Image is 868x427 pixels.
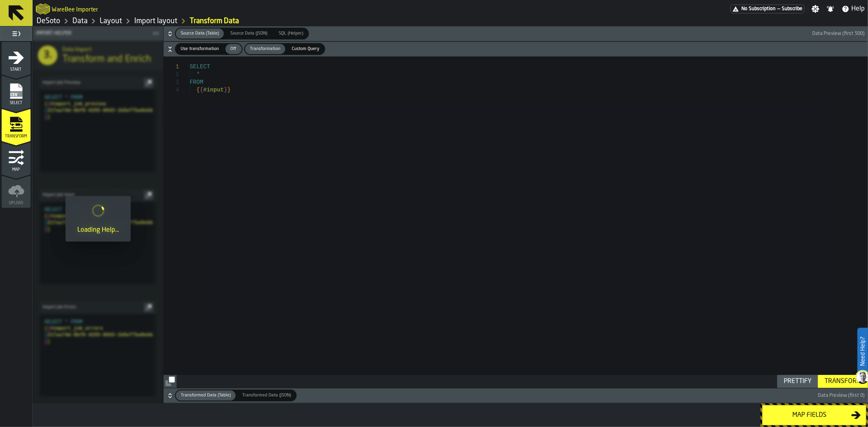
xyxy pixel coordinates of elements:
[2,68,31,72] span: Start
[100,17,122,26] a: link-to-/wh/i/53489ce4-9a4e-4130-9411-87a947849922/designer
[175,28,225,39] label: button-switch-multi-Source Data (Table)
[225,28,272,39] div: thumb
[838,4,868,14] label: button-toggle-Help
[164,78,179,86] div: 3
[2,134,31,139] span: Transform
[225,28,273,39] label: button-switch-multi-Source Data (JSON)
[823,5,838,13] label: button-toggle-Notifications
[777,375,818,388] button: button-Prettify
[227,87,230,93] span: }
[52,5,98,13] h2: Sub Title
[858,329,867,374] label: Need Help?
[197,87,200,93] span: {
[224,87,227,93] span: }
[177,392,234,399] span: Transformed Data (Table)
[851,4,865,14] span: Help
[273,28,309,39] label: button-switch-multi-SQL (Helper)
[37,17,60,26] a: link-to-/wh/i/53489ce4-9a4e-4130-9411-87a947849922
[762,405,866,425] button: button-Map fields
[72,17,87,26] a: link-to-/wh/i/53489ce4-9a4e-4130-9411-87a947849922/data
[245,44,285,54] div: thumb
[782,6,802,12] span: Subscribe
[164,71,179,78] div: 2
[225,43,243,55] label: button-switch-multi-Off
[730,4,805,13] a: link-to-/wh/i/53489ce4-9a4e-4130-9411-87a947849922/pricing/
[821,377,865,386] div: Transform
[818,393,865,399] span: Data Preview (first 0)
[164,26,868,41] button: button-
[2,28,31,39] label: button-toggle-Toggle Full Menu
[2,101,31,105] span: Select
[2,175,31,208] li: menu Upload
[812,31,865,37] span: Data Preview (first 500)
[134,17,177,26] a: link-to-/wh/i/53489ce4-9a4e-4130-9411-87a947849922/import/layout/
[176,44,224,54] div: thumb
[237,390,296,401] div: thumb
[275,30,306,37] span: SQL (Helper)
[287,44,324,54] div: thumb
[286,43,325,55] label: button-switch-multi-Custom Query
[72,225,124,235] div: Loading Help...
[289,46,323,52] span: Custom Query
[190,17,239,26] a: link-to-/wh/i/53489ce4-9a4e-4130-9411-87a947849922/import/layout
[176,28,224,39] div: thumb
[730,4,805,13] div: Menu Subscription
[177,46,222,52] span: Use transformation
[2,168,31,172] span: Map
[767,410,851,420] div: Map fields
[777,6,780,12] span: —
[244,43,286,55] label: button-switch-multi-Transformation
[164,388,868,403] button: button-
[2,142,31,174] li: menu Map
[227,46,240,52] span: Off
[203,87,224,93] span: #input
[175,390,236,401] label: button-switch-multi-Transformed Data (Table)
[177,30,222,37] span: Source Data (Table)
[236,390,297,401] label: button-switch-multi-Transformed Data (JSON)
[190,63,210,70] span: SELECT
[2,42,31,74] li: menu Start
[274,28,308,39] div: thumb
[239,392,294,399] span: Transformed Data (JSON)
[225,44,242,54] div: thumb
[176,390,236,401] div: thumb
[2,109,31,141] li: menu Transform
[247,46,284,52] span: Transformation
[200,87,203,93] span: {
[164,42,868,57] button: button-
[164,375,177,388] button: button-
[781,377,815,386] div: Prettify
[2,75,31,108] li: menu Select
[164,86,179,94] div: 4
[164,63,179,71] div: 1
[175,43,225,55] label: button-switch-multi-Use transformation
[741,6,776,12] span: No Subscription
[36,2,50,16] a: logo-header
[808,5,823,13] label: button-toggle-Settings
[227,30,271,37] span: Source Data (JSON)
[2,201,31,205] span: Upload
[190,79,203,85] span: FROM
[36,16,450,26] nav: Breadcrumb
[818,375,868,388] button: button-Transform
